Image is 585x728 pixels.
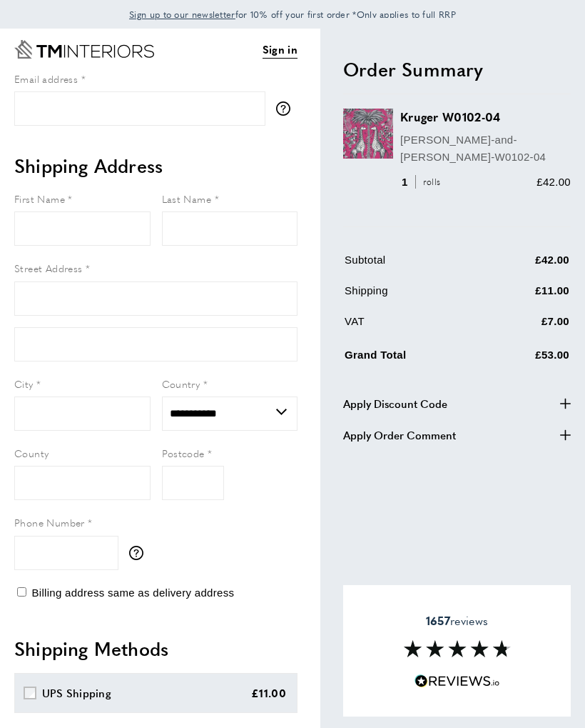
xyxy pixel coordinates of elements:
img: Reviews section [404,640,511,657]
span: Last Name [162,191,212,206]
td: £11.00 [490,282,569,310]
button: More information [129,546,151,560]
img: Kruger W0102-04 [343,109,393,159]
h2: Order Summary [343,56,571,82]
span: reviews [426,614,488,628]
td: Shipping [345,282,489,310]
span: Sign up to our newsletter [129,8,235,21]
td: £53.00 [490,344,569,374]
span: for 10% off your first order *Only applies to full RRP [129,8,456,21]
span: Country [162,377,200,391]
span: rolls [415,175,444,189]
td: £7.00 [490,313,569,341]
strong: 1657 [426,612,450,629]
input: Billing address same as delivery address [17,587,26,597]
img: Reviews.io 5 stars [414,674,500,688]
a: Sign up to our newsletter [129,7,235,21]
span: Postcode [162,446,205,460]
span: Apply Discount Code [343,395,447,412]
div: UPS Shipping [42,684,112,702]
div: 1 [400,174,445,191]
td: Grand Total [345,344,489,374]
div: £11.00 [251,684,286,702]
td: £42.00 [490,251,569,279]
span: County [14,446,49,460]
span: City [14,377,34,391]
a: Sign in [263,41,297,59]
span: Street Address [14,261,83,275]
span: Email address [14,71,78,86]
td: Subtotal [345,251,489,279]
span: First Name [14,191,65,206]
span: £42.00 [536,176,571,188]
span: Apply Order Comment [343,427,456,444]
span: Billing address same as delivery address [31,587,234,599]
h3: Kruger W0102-04 [400,109,571,125]
h2: Shipping Methods [14,636,297,662]
span: Phone Number [14,515,85,529]
a: Go to Home page [14,40,154,59]
button: More information [276,101,297,116]
td: VAT [345,313,489,341]
p: [PERSON_NAME]-and-[PERSON_NAME]-W0102-04 [400,131,571,166]
h2: Shipping Address [14,153,297,179]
